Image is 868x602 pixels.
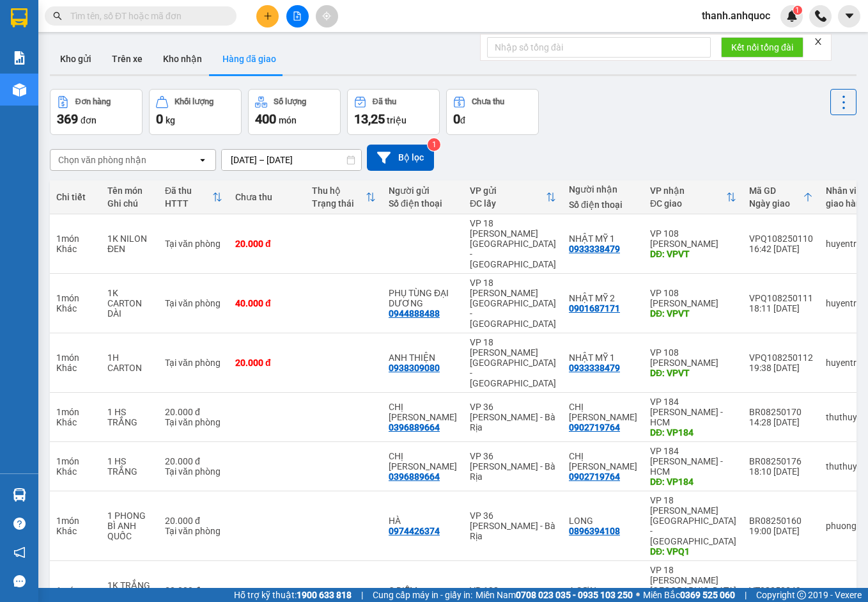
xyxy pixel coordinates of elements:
[749,466,813,477] div: 18:10 [DATE]
[569,471,620,482] div: 0902719764
[721,37,803,58] button: Kết nối tổng đài
[749,186,803,196] div: Mã GD
[793,6,802,15] sup: 1
[56,244,95,254] div: Khác
[460,115,465,125] span: đ
[569,451,637,471] div: CHỊ TRANG
[70,9,221,23] input: Tìm tên, số ĐT hoặc mã đơn
[569,402,637,422] div: CHỊ TRANG
[166,115,175,125] span: kg
[650,288,736,308] div: VP 108 [PERSON_NAME]
[389,363,440,373] div: 0938309080
[389,516,457,526] div: HÀ
[569,585,637,596] div: A SƠN
[102,44,153,74] button: Trên xe
[749,585,813,596] div: VT08250349
[235,358,299,368] div: 20.000 đ
[650,308,736,319] div: DĐ: VPVT
[274,97,306,106] div: Số lượng
[470,402,556,432] div: VP 36 [PERSON_NAME] - Bà Rịa
[107,288,152,319] div: 1K CARTON DÀI
[235,298,299,308] div: 40.000 đ
[165,585,222,596] div: 30.000 đ
[373,588,472,602] span: Cung cấp máy in - giấy in:
[650,477,736,487] div: DĐ: VP184
[814,37,823,46] span: close
[234,588,352,602] span: Hỗ trợ kỹ thuật:
[692,8,780,24] span: thanh.anhquoc
[749,407,813,417] div: BR08250170
[11,8,27,28] img: logo-vxr
[650,198,726,209] div: ĐC giao
[643,588,735,602] span: Miền Bắc
[389,451,457,471] div: CHỊ TRÚC
[749,516,813,526] div: BR08250160
[159,180,229,214] th: Toggle SortBy
[569,352,637,363] div: NHẬT MỸ 1
[795,6,800,15] span: 1
[165,466,222,477] div: Tại văn phòng
[470,218,556,269] div: VP 18 [PERSON_NAME][GEOGRAPHIC_DATA] - [GEOGRAPHIC_DATA]
[13,518,26,530] span: question-circle
[749,417,813,427] div: 14:28 [DATE]
[57,111,78,127] span: 369
[107,352,152,373] div: 1H CARTON
[389,198,457,209] div: Số điện thoại
[516,590,633,600] strong: 0708 023 035 - 0935 103 250
[107,511,152,541] div: 1 PHONG BÌ ANH QUỐC
[13,51,26,65] img: solution-icon
[472,97,504,106] div: Chưa thu
[107,407,152,427] div: 1 HS TRẮNG
[749,303,813,313] div: 18:11 [DATE]
[174,97,213,106] div: Khối lượng
[50,89,143,135] button: Đơn hàng369đơn
[256,5,279,28] button: plus
[844,10,855,22] span: caret-down
[569,293,637,303] div: NHẬT MỸ 2
[389,422,440,432] div: 0396889664
[312,198,366,209] div: Trạng thái
[50,44,102,74] button: Kho gửi
[650,249,736,259] div: DĐ: VPVT
[731,40,793,54] span: Kết nối tổng đài
[463,180,562,214] th: Toggle SortBy
[446,89,539,135] button: Chưa thu0đ
[316,5,338,28] button: aim
[743,180,819,214] th: Toggle SortBy
[569,184,637,194] div: Người nhận
[749,363,813,373] div: 19:38 [DATE]
[389,471,440,482] div: 0396889664
[165,198,212,209] div: HTTT
[650,186,726,196] div: VP nhận
[389,288,457,308] div: PHỤ TÙNG ĐẠI DƯƠNG
[389,308,440,319] div: 0944888488
[13,83,26,97] img: warehouse-icon
[165,186,212,196] div: Đã thu
[650,495,736,546] div: VP 18 [PERSON_NAME][GEOGRAPHIC_DATA] - [GEOGRAPHIC_DATA]
[153,44,212,74] button: Kho nhận
[297,590,352,600] strong: 1900 633 818
[373,97,396,106] div: Đã thu
[165,358,222,368] div: Tại văn phòng
[569,303,620,313] div: 0901687171
[749,244,813,254] div: 16:42 [DATE]
[389,186,457,196] div: Người gửi
[470,278,556,329] div: VP 18 [PERSON_NAME][GEOGRAPHIC_DATA] - [GEOGRAPHIC_DATA]
[107,580,152,590] div: 1K TRẮNG
[354,111,385,127] span: 13,25
[165,239,222,249] div: Tại văn phòng
[56,516,95,526] div: 1 món
[389,526,440,536] div: 0974426374
[650,546,736,557] div: DĐ: VPQ1
[293,12,302,20] span: file-add
[107,198,152,209] div: Ghi chú
[156,111,163,127] span: 0
[650,397,736,427] div: VP 184 [PERSON_NAME] - HCM
[644,180,743,214] th: Toggle SortBy
[428,138,440,151] sup: 1
[815,10,826,22] img: phone-icon
[56,352,95,363] div: 1 món
[58,154,146,166] div: Chọn văn phòng nhận
[470,337,556,388] div: VP 18 [PERSON_NAME][GEOGRAPHIC_DATA] - [GEOGRAPHIC_DATA]
[165,417,222,427] div: Tại văn phòng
